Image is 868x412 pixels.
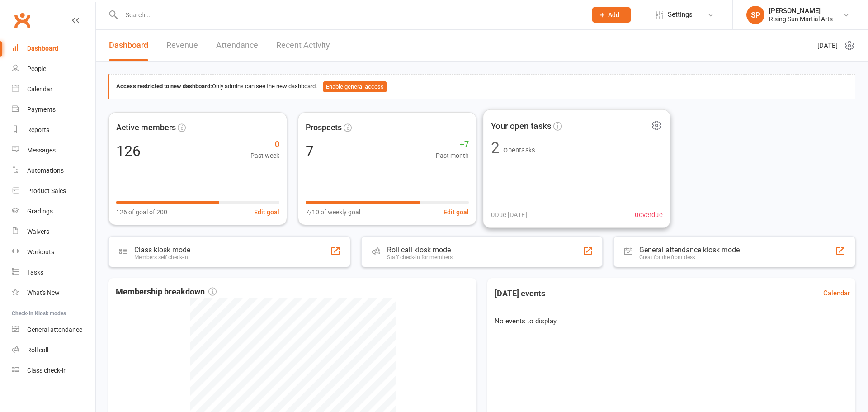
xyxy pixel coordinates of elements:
div: SP [746,6,764,24]
div: Class kiosk mode [134,246,190,254]
a: Messages [12,140,95,161]
span: Your open tasks [491,119,551,133]
span: Open tasks [503,146,535,154]
div: Class check-in [27,367,67,374]
a: Revenue [166,30,198,61]
a: Payments [12,99,95,120]
div: Workouts [27,248,54,256]
span: [DATE] [817,40,838,51]
div: Staff check-in for members [387,254,453,260]
a: Roll call [12,340,95,360]
div: Roll call [27,346,48,354]
a: Reports [12,120,95,140]
a: People [12,59,95,79]
a: Dashboard [12,38,95,59]
h3: [DATE] events [487,285,552,302]
a: Dashboard [109,30,148,61]
span: Past week [250,151,279,161]
div: Payments [27,106,56,113]
div: Gradings [27,208,53,215]
div: Great for the front desk [639,254,740,260]
a: Clubworx [11,9,33,32]
div: What's New [27,289,60,296]
div: Rising Sun Martial Arts [769,15,833,23]
a: Attendance [216,30,258,61]
div: 7 [306,144,314,158]
span: +7 [436,138,469,151]
span: 0 [250,138,279,151]
span: 7/10 of weekly goal [306,207,360,217]
button: Add [592,7,631,23]
a: Gradings [12,201,95,222]
div: Messages [27,147,56,154]
button: Enable general access [323,81,387,92]
span: Settings [668,5,693,25]
span: 0 Due [DATE] [491,209,527,220]
span: Prospects [306,121,342,134]
span: Past month [436,151,469,161]
span: 126 of goal of 200 [116,207,167,217]
div: No events to display [484,308,859,334]
div: Waivers [27,228,49,235]
a: Tasks [12,262,95,283]
div: Reports [27,126,49,133]
div: [PERSON_NAME] [769,7,833,15]
a: Calendar [823,288,850,298]
span: Membership breakdown [116,285,217,298]
a: What's New [12,283,95,303]
a: Workouts [12,242,95,262]
a: Automations [12,161,95,181]
button: Edit goal [254,207,279,217]
div: Tasks [27,269,43,276]
a: Recent Activity [276,30,330,61]
div: Dashboard [27,45,58,52]
div: 126 [116,144,141,158]
span: 0 overdue [635,209,662,220]
div: General attendance [27,326,82,333]
a: Product Sales [12,181,95,201]
span: Active members [116,121,176,134]
div: Automations [27,167,64,174]
div: 2 [491,140,500,156]
button: Edit goal [443,207,469,217]
div: Calendar [27,85,52,93]
div: Product Sales [27,187,66,194]
div: Only admins can see the new dashboard. [116,81,848,92]
a: Waivers [12,222,95,242]
a: Calendar [12,79,95,99]
span: Add [608,11,619,19]
strong: Access restricted to new dashboard: [116,83,212,90]
a: Class kiosk mode [12,360,95,381]
div: Roll call kiosk mode [387,246,453,254]
div: Members self check-in [134,254,190,260]
div: General attendance kiosk mode [639,246,740,254]
input: Search... [119,9,580,21]
div: People [27,65,46,72]
a: General attendance kiosk mode [12,320,95,340]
